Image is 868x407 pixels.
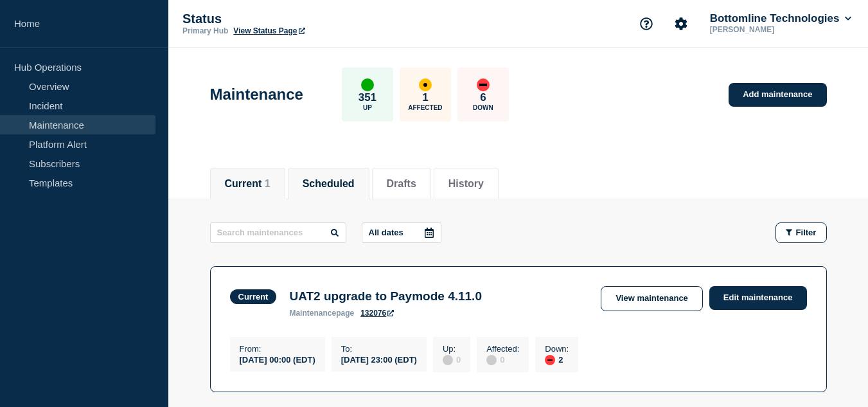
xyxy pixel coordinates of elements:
[240,354,315,365] div: [DATE] 00:00 (EDT)
[486,344,519,354] p: Affected :
[361,78,374,91] div: up
[303,178,355,190] button: Scheduled
[633,10,660,37] button: Support
[486,355,497,365] div: disabled
[775,222,827,243] button: Filter
[477,78,490,91] div: down
[238,292,269,302] div: Current
[289,309,336,318] span: maintenance
[480,91,486,104] p: 6
[360,309,394,318] a: 132076
[545,354,569,365] div: 2
[369,228,403,237] p: All dates
[233,26,305,35] a: View Status Page
[443,344,461,354] p: Up :
[289,289,482,303] h3: UAT2 upgrade to Paymode 4.11.0
[341,344,417,354] p: To :
[182,26,228,35] p: Primary Hub
[707,25,841,34] p: [PERSON_NAME]
[545,344,569,354] p: Down :
[601,286,702,311] a: View maintenance
[210,86,303,104] h1: Maintenance
[422,91,428,104] p: 1
[289,309,354,318] p: page
[709,286,807,310] a: Edit maintenance
[443,355,453,365] div: disabled
[210,222,346,243] input: Search maintenances
[362,222,441,243] button: All dates
[545,355,555,365] div: down
[419,78,432,91] div: affected
[265,178,270,189] span: 1
[707,12,854,25] button: Bottomline Technologies
[448,178,484,190] button: History
[341,354,417,365] div: [DATE] 23:00 (EDT)
[486,354,519,365] div: 0
[796,228,817,237] span: Filter
[668,10,695,37] button: Account settings
[443,354,461,365] div: 0
[473,104,493,111] p: Down
[408,104,442,111] p: Affected
[225,178,270,190] button: Current 1
[363,104,372,111] p: Up
[729,83,826,107] a: Add maintenance
[359,91,376,104] p: 351
[387,178,416,190] button: Drafts
[182,12,439,26] p: Status
[240,344,315,354] p: From :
